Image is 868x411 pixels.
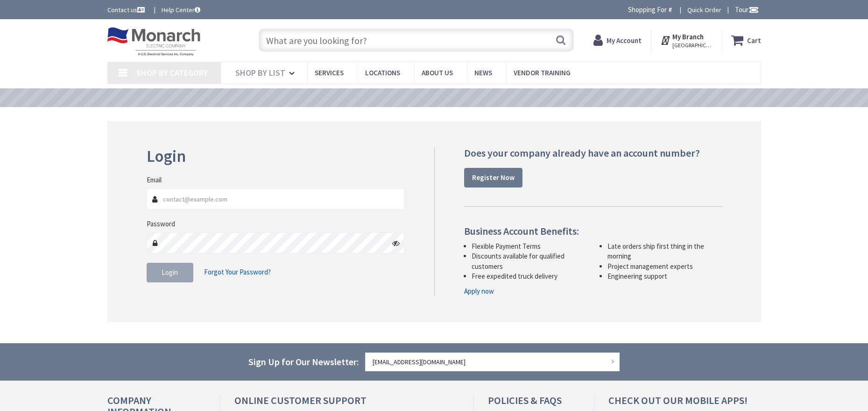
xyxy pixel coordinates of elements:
a: Register Now [464,168,522,187]
label: Email [147,175,162,185]
input: Email [147,188,405,209]
strong: Register Now [472,173,515,182]
li: Engineering support [607,271,722,281]
span: Login [162,268,178,277]
a: Quick Order [687,5,721,14]
a: Help Center [162,5,200,14]
label: Password [147,219,175,229]
span: Services [315,68,344,77]
span: News [474,68,492,77]
img: Monarch Electric Company [107,27,201,56]
h4: Business Account Benefits: [464,225,722,237]
li: Flexible Payment Terms [472,241,586,251]
li: Project management experts [607,261,722,271]
span: [GEOGRAPHIC_DATA], [GEOGRAPHIC_DATA] [672,42,712,49]
span: Shop By Category [136,67,208,78]
div: My Branch [GEOGRAPHIC_DATA], [GEOGRAPHIC_DATA] [660,32,712,49]
a: Contact us [107,5,147,14]
input: What are you looking for? [259,29,574,52]
button: Login [147,263,193,282]
strong: My Branch [672,32,704,41]
li: Late orders ship first thing in the morning [607,241,722,261]
a: Cart [731,32,761,49]
a: Forgot Your Password? [204,263,271,281]
span: Shopping For [628,5,667,14]
strong: # [668,5,672,14]
a: Apply now [464,286,494,296]
h4: Does your company already have an account number? [464,147,722,159]
span: About Us [422,68,453,77]
strong: My Account [607,36,642,45]
span: Vendor Training [514,68,571,77]
input: Enter your email address [365,353,620,371]
a: VIEW OUR VIDEO TRAINING LIBRARY [353,93,515,103]
span: Forgot Your Password? [204,267,271,276]
h2: Login [147,147,405,166]
a: My Account [593,32,642,49]
li: Free expedited truck delivery [472,271,586,281]
strong: Cart [747,32,761,49]
span: Sign Up for Our Newsletter: [248,356,359,368]
li: Discounts available for qualified customers [472,251,586,271]
span: Shop By List [235,67,285,78]
span: Locations [365,68,400,77]
span: Tour [735,5,759,14]
i: Click here to show/hide password [392,239,400,247]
